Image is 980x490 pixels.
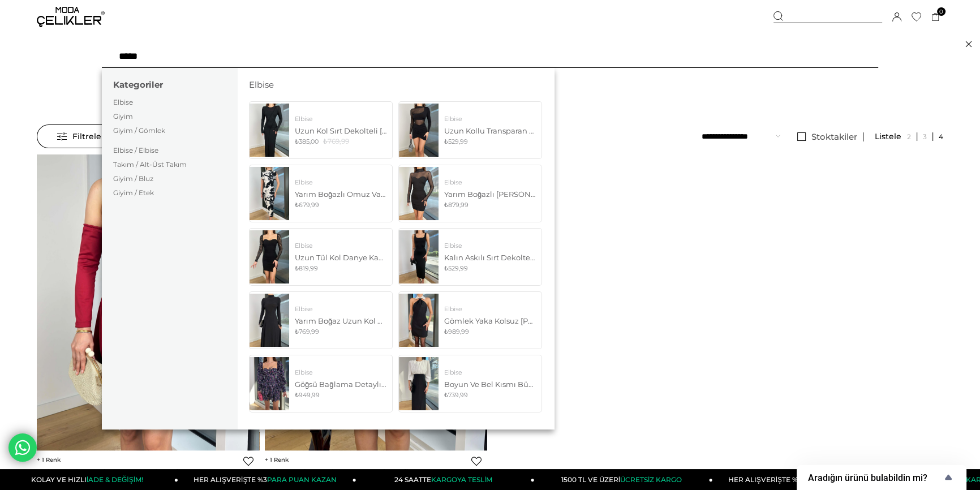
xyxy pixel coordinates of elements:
[250,230,289,283] img: danye-elbise-24y051-4fb4-e.jpg
[356,469,535,490] a: 24 SAATTEKARGOYA TESLİM
[113,160,187,169] a: Takım / Alt-Üst Takım
[399,104,439,156] img: louise-elbise-24y040--87d4-.jpg
[295,201,319,209] span: ₺679,99
[113,146,158,154] a: Elbise / Elbise
[113,174,153,183] a: Giyim / Bluz
[250,104,289,156] img: aymen-elbise-24y044-3d7-a1.jpg
[444,264,468,272] span: ₺529,99
[444,316,536,326] div: Gömlek Yaka Kolsuz [PERSON_NAME] Siyah Mini Elbise 24Y045
[444,391,468,399] span: ₺739,99
[37,467,259,478] a: Kol Detaylı Straplez Görünümlü Göğüs Kısmı Büzgülü Korse Janison Bordo Kadın Mini Elbise 25K418
[265,467,487,478] a: Kol Detaylı Straplez Görünümlü Göğüs Kısmı Büzgülü Korse Janison Siyah Kadın Mini Elbise 25K418
[444,368,536,376] div: Elbise
[811,131,857,142] span: Stoktakiler
[249,79,543,90] h3: Elbise
[444,328,469,336] span: ₺989,99
[249,101,393,159] a: Elbise Uzun Kol Sırt Dekolteli [PERSON_NAME] Siyah Maxi Elbise 24Y044 ₺385,00 ₺769,99
[267,475,337,484] span: PARA PUAN KAZAN
[295,368,386,376] div: Elbise
[295,115,386,123] div: Elbise
[250,294,289,346] img: berni-elbise-24y052-e697cf.jpg
[937,7,945,16] span: 0
[444,126,536,136] div: Uzun Kollu Transparan Detaylı Eteği Drapeli [PERSON_NAME] Siyah Mini Elbise 24Y040
[243,456,253,466] a: Favorilere Ekle
[295,305,386,313] div: Elbise
[444,242,536,250] div: Elbise
[535,469,713,490] a: 1500 TL VE ÜZERİÜCRETSİZ KARGO
[444,379,536,389] div: Boyun Ve Bel Kısmı Büzgü Detaylı Belden Oturtmalı Keliy Kadın Siyah Elbise 24Y049
[398,101,542,159] a: Elbise Uzun Kollu Transparan Detaylı Eteği Drapeli [PERSON_NAME] Siyah Mini Elbise 24Y040 ₺529,99
[113,126,165,135] a: Giyim / Gömlek
[295,264,318,272] span: ₺819,99
[250,357,289,410] img: yadiel-elbise-24y058-a-411d.jpg
[113,112,133,121] a: Giyim
[249,228,393,286] a: Elbise Uzun Tül Kol Danye Kadın Siyah Mini Elbise 24Y051 ₺819,99
[37,154,259,450] img: Kol Detaylı Straplez Görünümlü Göğüs Kısmı Büzgülü Korse Janison Bordo Kadın Mini Elbise 25K418
[323,137,349,145] span: ₺769,99
[265,456,289,463] span: 1
[620,475,682,484] span: ÜCRETSİZ KARGO
[931,13,940,22] a: 0
[398,228,542,286] a: Elbise Kalın Askılı Sırt Dekolteli Telli Kadın Siyah Elbise 24Y056 ₺529,99
[444,305,536,313] div: Elbise
[57,125,115,148] span: Filtreleme
[444,115,536,123] div: Elbise
[250,167,289,220] img: talinda-elbise-24y019--4803-.jpg
[398,355,542,412] a: Elbise Boyun Ve Bel Kısmı Büzgü Detaylı Belden Oturtmalı Keliy Kadın Siyah Elbise 24Y049 ₺739,99
[249,291,393,349] a: Elbise Yarım Boğaz Uzun Kol Eteği Geniş [PERSON_NAME] Siyah Elbise 24Y052 ₺769,99
[399,357,439,410] img: keliy-elbise-24y049-1-4257.jpg
[808,471,955,484] button: Show survey - Aradığın ürünü bulabildin mi?
[713,469,891,490] a: HER ALIŞVERİŞTE %3PARA PUAN KAZAN
[444,137,468,145] span: ₺529,99
[249,355,393,412] a: Elbise Göğsü Bağlama Detaylı Balon Kol Eteği Katlı [PERSON_NAME] Lacivert Elbise 24Y058 ₺949,99
[398,165,542,222] a: Elbise Yarım Boğazlı [PERSON_NAME] Siyah Transparan Mini Elbise 24Y041 ₺879,99
[399,230,439,283] img: telli-elbise-24y056-67-415.jpg
[792,132,863,141] a: Stoktakiler
[102,79,238,90] h3: Kategoriler
[431,475,492,484] span: KARGOYA TESLİM
[444,201,468,209] span: ₺879,99
[471,456,482,466] a: Favorilere Ekle
[113,98,133,106] a: Elbise
[295,379,386,389] div: Göğsü Bağlama Detaylı Balon Kol Eteği Katlı [PERSON_NAME] Lacivert Elbise 24Y058
[399,167,439,220] img: wendy-transparan-mini-elbise-24y041-43c3-9.jpg
[295,252,386,263] div: Uzun Tül Kol Danye Kadın Siyah Mini Elbise 24Y051
[37,7,105,27] img: logo
[808,472,942,483] span: Aradığın ürünü bulabildin mi?
[444,189,536,199] div: Yarım Boğazlı [PERSON_NAME] Siyah Transparan Mini Elbise 24Y041
[398,291,542,349] a: Elbise Gömlek Yaka Kolsuz [PERSON_NAME] Siyah Mini Elbise 24Y045 ₺989,99
[399,294,439,346] img: sohaib-elbise-24y045-128-b9.jpg
[295,328,319,336] span: ₺769,99
[295,242,386,250] div: Elbise
[444,252,536,263] div: Kalın Askılı Sırt Dekolteli Telli Kadın Siyah Elbise 24Y056
[444,178,536,186] div: Elbise
[295,391,320,399] span: ₺949,99
[178,469,356,490] a: HER ALIŞVERİŞTE %3PARA PUAN KAZAN
[295,137,319,145] span: ₺385,00
[249,165,393,222] a: Elbise Yarım Boğazlı Omuz Vatkalı Kolsuz [PERSON_NAME] Renkli Desenli Elbise 24Y019 ₺679,99
[37,456,61,463] span: 1
[87,475,143,484] span: İADE & DEĞİŞİM!
[295,126,386,136] div: Uzun Kol Sırt Dekolteli [PERSON_NAME] Siyah Maxi Elbise 24Y044
[295,316,386,326] div: Yarım Boğaz Uzun Kol Eteği Geniş [PERSON_NAME] Siyah Elbise 24Y052
[295,178,386,186] div: Elbise
[295,189,386,199] div: Yarım Boğazlı Omuz Vatkalı Kolsuz [PERSON_NAME] Renkli Desenli Elbise 24Y019
[113,188,154,197] a: Giyim / Etek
